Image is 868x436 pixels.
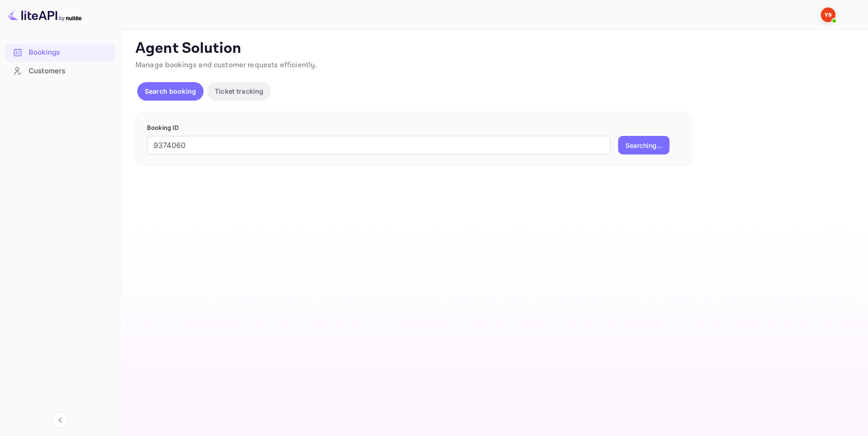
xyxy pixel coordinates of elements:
p: Agent Solution [135,39,851,58]
div: Bookings [6,44,115,62]
button: Searching... [618,136,670,154]
p: Booking ID [147,123,680,133]
div: Customers [6,62,115,80]
a: Customers [6,62,115,79]
p: Ticket tracking [215,86,263,96]
div: Customers [29,66,110,77]
span: Manage bookings and customer requests efficiently. [135,60,317,70]
input: Enter Booking ID (e.g., 63782194) [147,136,611,154]
p: Search booking [145,86,196,96]
img: LiteAPI logo [7,7,82,22]
button: Collapse navigation [52,412,69,429]
img: Yandex Support [821,7,836,22]
a: Bookings [6,44,115,61]
div: Bookings [29,47,110,58]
